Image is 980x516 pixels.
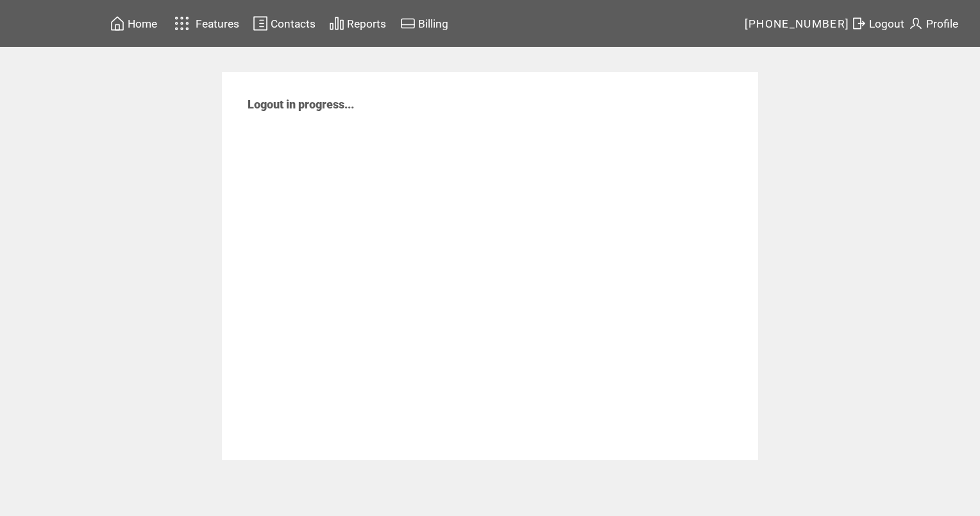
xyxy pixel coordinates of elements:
[745,17,850,30] span: [PHONE_NUMBER]
[110,15,125,31] img: home.svg
[849,13,906,33] a: Logout
[869,17,904,30] span: Logout
[398,13,450,33] a: Billing
[400,15,416,31] img: creidtcard.svg
[418,17,448,30] span: Billing
[169,11,241,36] a: Features
[248,98,354,111] span: Logout in progress...
[347,17,386,30] span: Reports
[108,13,159,33] a: Home
[908,15,924,31] img: profile.svg
[851,15,866,31] img: exit.svg
[253,15,268,31] img: contacts.svg
[329,15,344,31] img: chart.svg
[171,13,193,34] img: features.svg
[251,13,317,33] a: Contacts
[196,17,239,30] span: Features
[271,17,316,30] span: Contacts
[906,13,960,33] a: Profile
[327,13,388,33] a: Reports
[926,17,958,30] span: Profile
[128,17,157,30] span: Home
